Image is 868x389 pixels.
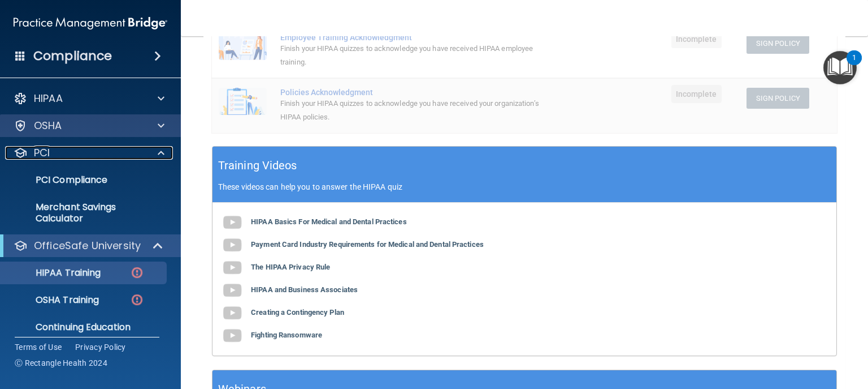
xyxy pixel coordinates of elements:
img: gray_youtube_icon.38fcd6cc.png [221,234,244,257]
img: danger-circle.6113f641.png [130,293,144,307]
div: Finish your HIPAA quizzes to acknowledge you have received HIPAA employee training. [280,42,550,69]
div: Employee Training Acknowledgment [280,33,550,42]
b: The HIPAA Privacy Rule [251,263,330,271]
a: PCI [14,146,164,160]
a: Privacy Policy [75,341,126,353]
img: gray_youtube_icon.38fcd6cc.png [221,211,244,234]
b: Fighting Ransomware [251,331,322,339]
b: Payment Card Industry Requirements for Medical and Dental Practices [251,240,484,249]
img: gray_youtube_icon.38fcd6cc.png [221,279,244,302]
b: HIPAA Basics For Medical and Dental Practices [251,217,407,226]
img: gray_youtube_icon.38fcd6cc.png [221,302,244,324]
div: Finish your HIPAA quizzes to acknowledge you have received your organization’s HIPAA policies. [280,97,550,124]
p: These videos can help you to answer the HIPAA quiz [218,182,831,191]
button: Open Resource Center, 1 new notification [823,51,857,84]
span: Ⓒ Rectangle Health 2024 [15,357,107,369]
img: gray_youtube_icon.38fcd6cc.png [221,257,244,279]
a: Terms of Use [15,341,62,353]
h4: Compliance [33,48,112,64]
button: Sign Policy [747,33,809,54]
p: PCI [34,146,50,160]
img: gray_youtube_icon.38fcd6cc.png [221,324,244,347]
a: OSHA [14,119,164,132]
p: OSHA Training [7,294,99,306]
p: Continuing Education [7,322,162,333]
p: Merchant Savings Calculator [7,202,162,224]
button: Sign Policy [747,88,809,109]
span: Incomplete [671,85,722,103]
p: OfficeSafe University [34,239,141,253]
a: OfficeSafe University [14,239,164,253]
b: Creating a Contingency Plan [251,308,344,317]
b: HIPAA and Business Associates [251,285,358,294]
p: HIPAA Training [7,267,101,279]
div: Policies Acknowledgment [280,88,550,97]
p: PCI Compliance [7,174,162,186]
p: OSHA [34,119,62,132]
p: HIPAA [34,92,63,105]
span: Incomplete [671,30,722,48]
img: PMB logo [14,12,167,35]
h5: Training Videos [218,156,297,176]
img: danger-circle.6113f641.png [130,266,144,280]
div: 1 [852,58,856,72]
a: HIPAA [14,92,164,105]
iframe: Drift Widget Chat Controller [673,309,854,354]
